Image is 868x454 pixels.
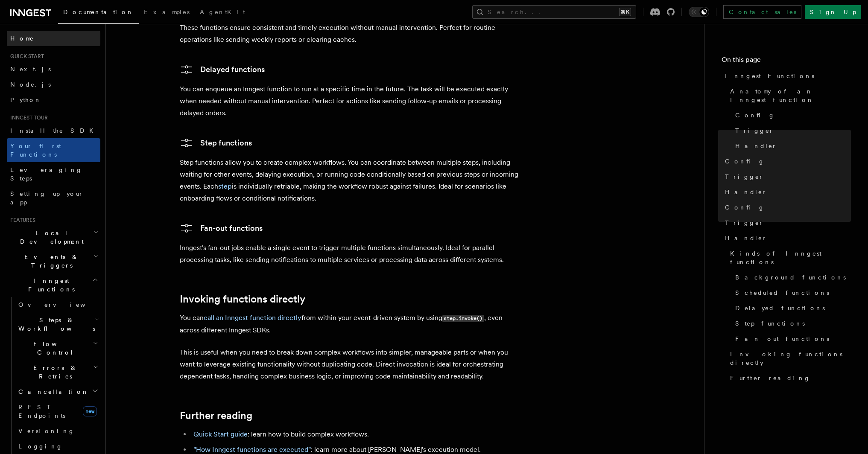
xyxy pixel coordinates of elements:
[15,312,100,336] button: Steps & Workflows
[472,5,636,19] button: Search...⌘K
[725,234,767,242] span: Handler
[727,84,851,108] a: Anatomy of an Inngest function
[180,410,252,422] a: Further reading
[10,66,51,73] span: Next.js
[442,315,484,322] code: step.invoke()
[735,319,805,328] span: Step functions
[7,253,93,270] span: Events & Triggers
[15,336,100,360] button: Flow Control
[722,230,851,246] a: Handler
[725,188,767,196] span: Handler
[180,157,521,204] p: Step functions allow you to create complex workflows. You can coordinate between multiple steps, ...
[15,384,100,399] button: Cancellation
[722,184,851,200] a: Handler
[732,285,851,300] a: Scheduled functions
[722,200,851,215] a: Config
[7,61,100,77] a: Next.js
[805,5,861,19] a: Sign Up
[7,53,44,60] span: Quick start
[735,142,777,150] span: Handler
[7,297,100,454] div: Inngest Functions
[180,293,305,305] a: Invoking functions directly
[15,364,93,381] span: Errors & Retries
[15,360,100,384] button: Errors & Retries
[723,5,801,19] a: Contact sales
[15,387,89,396] span: Cancellation
[83,406,97,416] span: new
[7,138,100,162] a: Your first Functions
[10,166,82,182] span: Leveraging Steps
[7,249,100,273] button: Events & Triggers
[730,249,851,266] span: Kinds of Inngest functions
[725,218,764,227] span: Trigger
[58,3,139,24] a: Documentation
[732,331,851,346] a: Fan-out functions
[725,172,764,181] span: Trigger
[7,123,100,138] a: Install the SDK
[722,154,851,169] a: Config
[732,270,851,285] a: Background functions
[15,439,100,454] a: Logging
[7,273,100,297] button: Inngest Functions
[10,190,84,206] span: Setting up your app
[722,215,851,230] a: Trigger
[204,314,301,322] a: call an Inngest function directly
[7,77,100,92] a: Node.js
[732,108,851,123] a: Config
[139,3,195,23] a: Examples
[732,300,851,316] a: Delayed functions
[735,273,846,282] span: Background functions
[180,83,521,119] p: You can enqueue an Inngest function to run at a specific time in the future. The task will be exe...
[732,138,851,154] a: Handler
[18,301,106,308] span: Overview
[722,169,851,184] a: Trigger
[730,350,851,367] span: Invoking functions directly
[732,316,851,331] a: Step functions
[7,229,93,246] span: Local Development
[735,126,774,135] span: Trigger
[180,136,252,150] a: Step functions
[144,9,190,15] span: Examples
[180,63,265,76] a: Delayed functions
[15,297,100,312] a: Overview
[7,225,100,249] button: Local Development
[193,430,248,438] a: Quick Start guide
[15,399,100,423] a: REST Endpointsnew
[200,9,245,15] span: AgentKit
[735,111,775,119] span: Config
[735,288,829,297] span: Scheduled functions
[218,182,232,190] a: step
[732,123,851,138] a: Trigger
[689,7,709,17] button: Toggle dark mode
[63,9,134,15] span: Documentation
[10,143,61,158] span: Your first Functions
[7,217,35,224] span: Features
[180,242,521,266] p: Inngest's fan-out jobs enable a single event to trigger multiple functions simultaneously. Ideal ...
[18,428,75,434] span: Versioning
[18,404,65,419] span: REST Endpoints
[10,81,51,88] span: Node.js
[180,221,263,235] a: Fan-out functions
[193,445,311,454] a: "How Inngest functions are executed"
[195,3,250,23] a: AgentKit
[15,423,100,439] a: Versioning
[735,304,825,312] span: Delayed functions
[7,31,100,46] a: Home
[735,335,829,343] span: Fan-out functions
[7,276,92,294] span: Inngest Functions
[619,8,631,16] kbd: ⌘K
[10,34,34,43] span: Home
[722,55,851,68] h4: On this page
[722,68,851,84] a: Inngest Functions
[730,87,851,104] span: Anatomy of an Inngest function
[10,96,41,103] span: Python
[15,340,93,357] span: Flow Control
[727,346,851,370] a: Invoking functions directly
[18,443,63,450] span: Logging
[727,246,851,270] a: Kinds of Inngest functions
[7,162,100,186] a: Leveraging Steps
[180,346,521,382] p: This is useful when you need to break down complex workflows into simpler, manageable parts or wh...
[10,127,99,134] span: Install the SDK
[7,92,100,108] a: Python
[7,114,48,121] span: Inngest tour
